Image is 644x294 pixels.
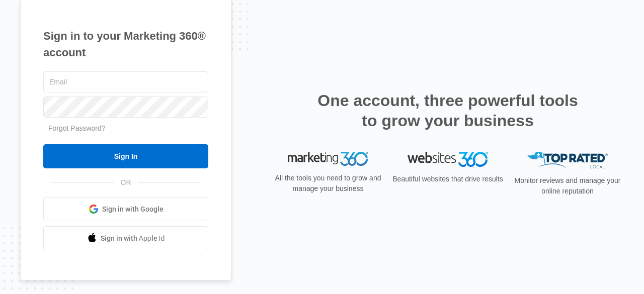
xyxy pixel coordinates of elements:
[43,71,208,92] input: Email
[527,152,608,168] img: Top Rated Local
[288,152,368,166] img: Marketing 360
[48,124,106,132] a: Forgot Password?
[391,174,504,184] p: Beautiful websites that drive results
[272,173,384,194] p: All the tools you need to grow and manage your business
[408,152,488,166] img: Websites 360
[43,28,208,61] h1: Sign in to your Marketing 360® account
[114,177,138,188] span: OR
[101,233,165,244] span: Sign in with Apple Id
[314,90,581,131] h2: One account, three powerful tools to grow your business
[43,197,208,221] a: Sign in with Google
[511,175,624,197] p: Monitor reviews and manage your online reputation
[102,204,164,215] span: Sign in with Google
[43,144,208,168] input: Sign In
[43,226,208,250] a: Sign in with Apple Id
